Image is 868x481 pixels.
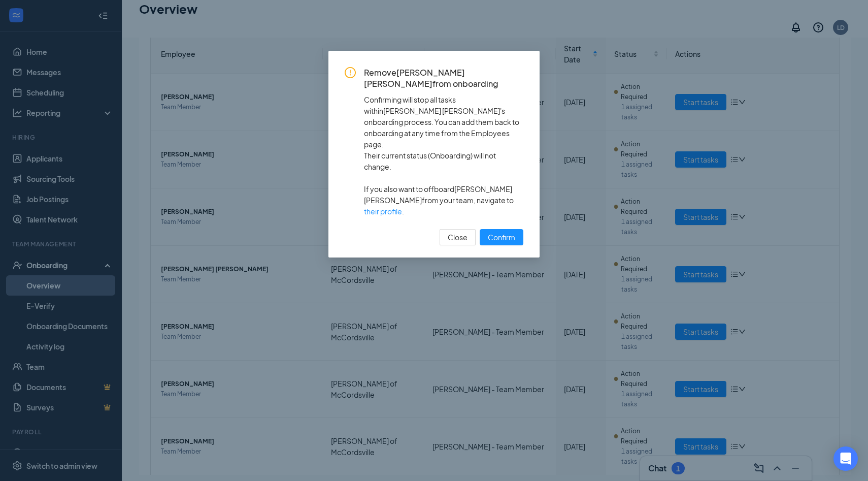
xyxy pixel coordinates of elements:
[364,207,402,216] a: their profile
[345,67,356,78] span: exclamation-circle
[364,67,523,90] span: Remove [PERSON_NAME] [PERSON_NAME] from onboarding
[364,150,523,172] span: Their current status ( Onboarding ) will not change.
[488,232,515,243] span: Confirm
[364,183,523,217] span: If you also want to offboard [PERSON_NAME] [PERSON_NAME] from your team, navigate to .
[448,232,468,243] span: Close
[833,446,858,471] div: Open Intercom Messenger
[440,229,476,245] button: Close
[364,94,523,150] span: Confirming will stop all tasks within [PERSON_NAME] [PERSON_NAME] 's onboarding process. You can ...
[480,229,523,245] button: Confirm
